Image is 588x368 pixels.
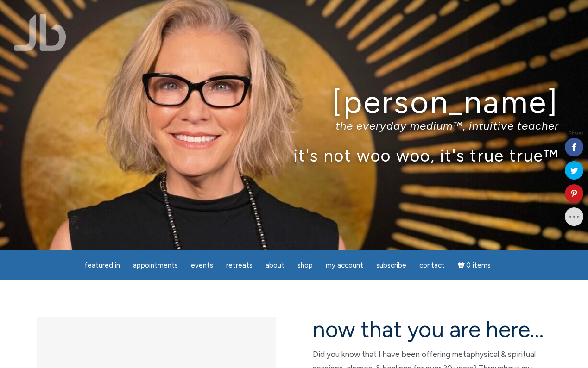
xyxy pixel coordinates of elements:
[419,261,445,269] span: Contact
[260,256,290,274] a: About
[266,261,285,269] span: About
[185,256,219,274] a: Events
[84,261,120,269] span: featured in
[127,256,183,274] a: Appointments
[29,145,558,165] p: it's not woo woo, it's true true™
[320,256,369,274] a: My Account
[226,261,253,269] span: Retreats
[14,14,66,51] img: Jamie Butler. The Everyday Medium
[326,261,363,269] span: My Account
[292,256,318,274] a: Shop
[458,261,467,269] i: Cart
[191,261,213,269] span: Events
[79,256,126,274] a: featured in
[29,85,558,119] h1: [PERSON_NAME]
[221,256,258,274] a: Retreats
[414,256,450,274] a: Contact
[569,131,583,136] span: Shares
[297,261,313,269] span: Shop
[371,256,412,274] a: Subscribe
[29,119,558,132] p: the everyday medium™, intuitive teacher
[133,261,178,269] span: Appointments
[313,317,551,342] h2: now that you are here…
[376,261,406,269] span: Subscribe
[452,256,497,274] a: Cart0 items
[466,262,491,269] span: 0 items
